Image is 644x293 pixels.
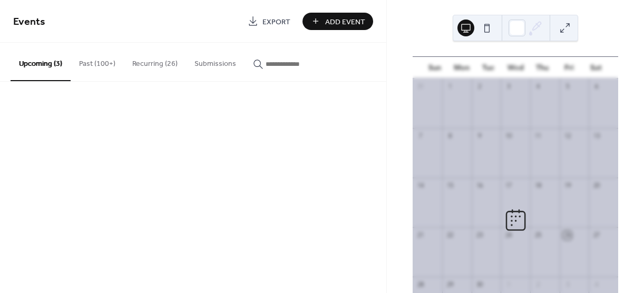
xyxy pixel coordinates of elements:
button: Add Event [303,13,373,30]
div: 3 [504,82,513,91]
button: Past (100+) [71,43,124,80]
div: 2 [475,82,484,91]
button: Recurring (26) [124,43,186,80]
div: Tue [475,57,502,79]
div: 25 [533,231,542,240]
div: 13 [592,132,601,141]
button: Upcoming (3) [11,43,71,81]
div: 28 [416,280,425,289]
span: Export [262,16,290,27]
div: 7 [416,132,425,141]
div: Fri [556,57,583,79]
div: 1 [504,280,513,289]
div: 9 [475,132,484,141]
div: 20 [592,181,601,190]
a: Export [240,13,298,30]
div: 1 [445,82,454,91]
span: Add Event [325,16,365,27]
div: Thu [529,57,556,79]
div: 22 [445,231,454,240]
div: Sun [421,57,448,79]
div: 17 [504,181,513,190]
div: 4 [533,82,542,91]
div: 10 [504,132,513,141]
div: 16 [475,181,484,190]
div: 29 [445,280,454,289]
button: Submissions [186,43,245,80]
div: 6 [592,82,601,91]
div: 26 [563,231,572,240]
span: Events [13,12,45,32]
div: 12 [563,132,572,141]
div: 5 [563,82,572,91]
div: 18 [533,181,542,190]
div: 2 [533,280,542,289]
div: 21 [416,231,425,240]
div: Wed [502,57,529,79]
div: 31 [416,82,425,91]
div: 14 [416,181,425,190]
div: 23 [475,231,484,240]
div: 30 [475,280,484,289]
div: 3 [563,280,572,289]
div: 8 [445,132,454,141]
div: 11 [533,132,542,141]
div: 15 [445,181,454,190]
div: 19 [563,181,572,190]
div: 24 [504,231,513,240]
div: Sat [583,57,610,79]
div: 27 [592,231,601,240]
div: Mon [448,57,475,79]
div: 4 [592,280,601,289]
